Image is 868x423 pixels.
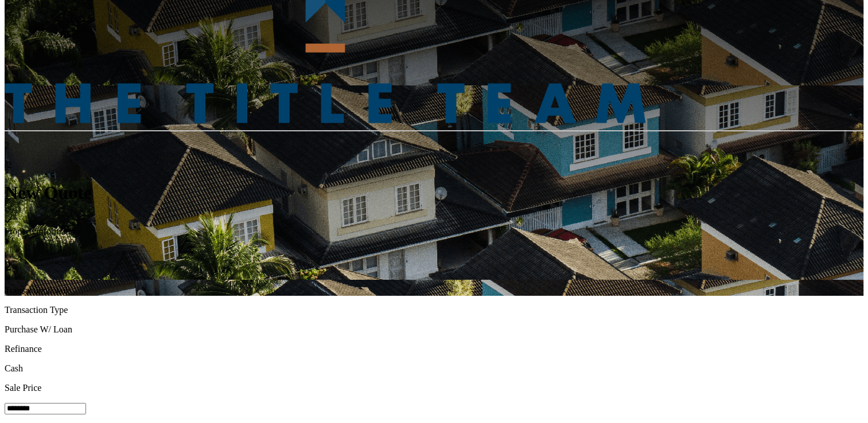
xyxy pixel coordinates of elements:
[5,258,863,274] h2: 2
[5,344,863,354] p: Refinance
[5,285,48,295] span: Transaction
[48,285,72,295] span: details
[5,160,863,170] p: /2
[5,403,86,414] input: Sale Price
[5,182,863,203] h1: New Quote
[5,140,863,151] p: 2
[5,383,863,393] p: Sale Price
[36,226,80,236] span: information
[5,363,863,374] p: Cash
[5,226,36,236] span: Property
[5,324,863,335] p: Purchase W/ Loan
[5,305,863,315] p: Transaction Type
